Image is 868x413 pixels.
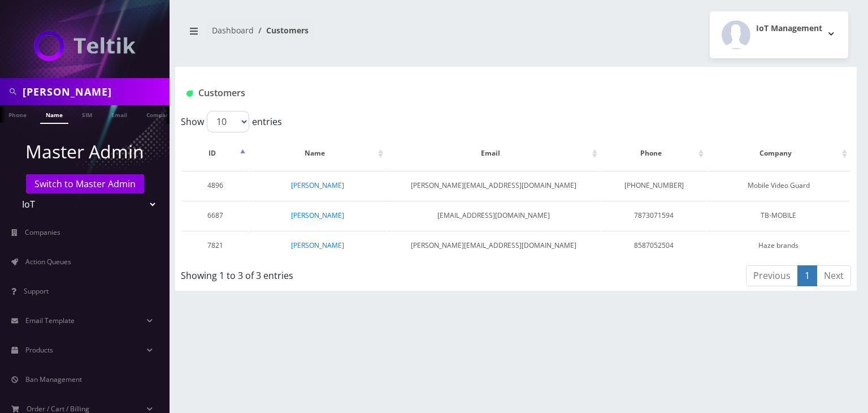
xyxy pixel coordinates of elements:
th: Phone: activate to sort column ascending [601,137,706,170]
button: IoT Management [710,11,848,58]
img: IoT [34,31,136,61]
h2: IoT Management [756,24,822,33]
a: [PERSON_NAME] [291,240,344,250]
td: [EMAIL_ADDRESS][DOMAIN_NAME] [387,201,600,230]
h1: Customers [186,88,733,98]
div: Showing 1 to 3 of 3 entries [181,264,452,282]
span: Action Queues [25,257,71,266]
td: TB-MOBILE [708,201,850,230]
a: Email [106,105,133,123]
th: Company: activate to sort column ascending [708,137,850,170]
span: Email Template [25,316,75,325]
span: Products [25,345,53,355]
td: 4896 [182,171,248,200]
th: Name: activate to sort column ascending [249,137,385,170]
a: SIM [76,105,98,123]
a: Previous [746,265,798,286]
td: [PERSON_NAME][EMAIL_ADDRESS][DOMAIN_NAME] [387,171,600,200]
td: 7873071594 [601,201,706,230]
td: [PHONE_NUMBER] [601,171,706,200]
th: Email: activate to sort column ascending [387,137,600,170]
a: 1 [797,265,817,286]
a: Company [141,105,179,123]
td: 7821 [182,231,248,260]
span: Companies [25,227,60,237]
span: Ban Management [25,375,82,384]
a: Name [40,105,68,124]
a: Next [817,265,851,286]
select: Showentries [207,111,249,132]
td: 6687 [182,201,248,230]
td: Mobile Video Guard [708,171,850,200]
td: [PERSON_NAME][EMAIL_ADDRESS][DOMAIN_NAME] [387,231,600,260]
nav: breadcrumb [184,19,507,51]
td: Haze brands [708,231,850,260]
a: Phone [3,105,32,123]
li: Customers [254,24,309,36]
td: 8587052504 [601,231,706,260]
a: Switch to Master Admin [26,174,144,193]
input: Search in Company [23,81,167,102]
label: Show entries [181,111,282,132]
a: Dashboard [212,25,254,36]
a: [PERSON_NAME] [291,180,344,190]
th: ID: activate to sort column descending [182,137,248,170]
span: Support [24,286,49,296]
a: [PERSON_NAME] [291,210,344,220]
